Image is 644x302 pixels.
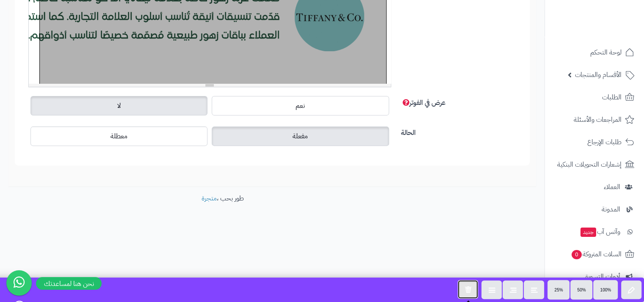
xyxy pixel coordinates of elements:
a: متجرة [202,193,217,203]
span: الطلبات [602,91,622,103]
span: السلات المتروكة [571,248,622,260]
span: نعم [296,101,305,111]
a: العملاء [550,177,639,197]
a: وآتس آبجديد [550,222,639,242]
span: المراجعات والأسئلة [574,114,622,126]
span: 25% [554,288,563,292]
button: 25% [547,280,569,299]
img: logo-2.png [586,9,636,27]
a: طلبات الإرجاع [550,132,639,152]
button: 50% [570,280,592,299]
span: وآتس آب [580,226,620,238]
label: الحالة [398,124,523,138]
button: 100% [593,280,618,299]
span: معطلة [111,131,127,141]
span: 50% [577,288,586,292]
a: إشعارات التحويلات البنكية [550,154,639,175]
span: مفعلة [293,131,308,141]
span: إشعارات التحويلات البنكية [557,159,622,170]
span: الأقسام والمنتجات [575,69,622,81]
span: طلبات الإرجاع [587,136,622,148]
span: لا [117,101,121,111]
span: جديد [580,228,596,237]
a: السلات المتروكة0 [550,244,639,264]
span: العملاء [604,181,620,193]
span: 100% [600,288,611,292]
a: لوحة التحكم [550,42,639,63]
span: لوحة التحكم [590,47,622,58]
span: 0 [571,250,582,260]
a: الطلبات [550,87,639,107]
a: المراجعات والأسئلة [550,110,639,130]
span: عرض في الفوتر [401,98,445,108]
span: المدونة [602,203,620,215]
a: المدونة [550,199,639,220]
